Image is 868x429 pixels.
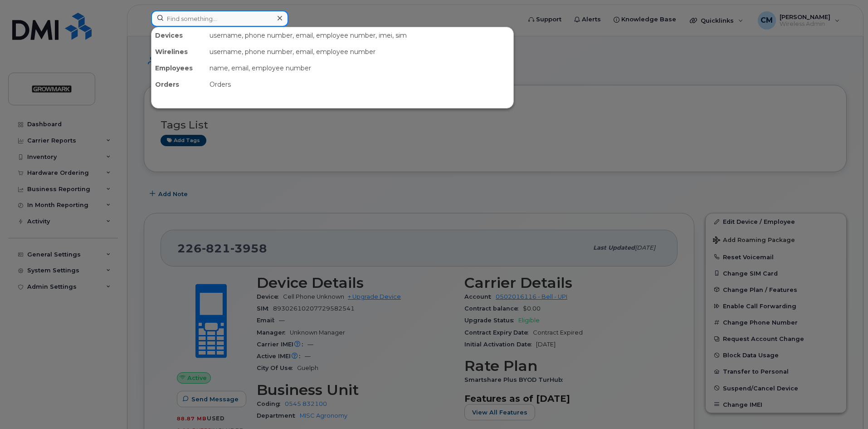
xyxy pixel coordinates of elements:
div: username, phone number, email, employee number, imei, sim [206,27,513,44]
div: name, email, employee number [206,60,513,76]
div: Devices [151,27,206,44]
div: Wirelines [151,44,206,60]
div: Employees [151,60,206,76]
div: username, phone number, email, employee number [206,44,513,60]
div: Orders [151,76,206,93]
div: Orders [206,76,513,93]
